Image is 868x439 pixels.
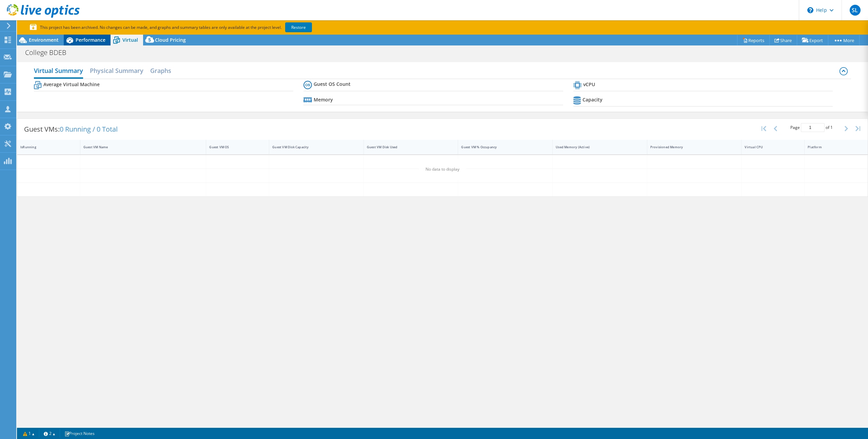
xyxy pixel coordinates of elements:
[556,145,636,149] div: Used Memory (Active)
[769,35,797,45] a: Share
[807,7,813,13] svg: \n
[76,37,105,43] span: Performance
[650,145,730,149] div: Provisioned Memory
[583,81,595,88] b: vCPU
[314,81,351,88] b: Guest OS Count
[90,64,143,77] h2: Physical Summary
[30,24,362,31] p: This project has been archived. No changes can be made, and graphs and summary tables are only av...
[209,145,258,149] div: Guest VM OS
[17,119,124,140] div: Guest VMs:
[808,145,856,149] div: Platform
[797,35,828,45] a: Export
[34,64,83,79] h2: Virtual Summary
[122,37,138,43] span: Virtual
[737,35,770,45] a: Reports
[60,125,118,134] span: 0 Running / 0 Total
[18,429,39,438] a: 1
[285,22,312,32] a: Restore
[830,125,833,130] span: 1
[20,145,69,149] div: IsRunning
[29,37,59,43] span: Environment
[583,96,603,103] b: Capacity
[461,145,541,149] div: Guest VM % Occupancy
[155,37,186,43] span: Cloud Pricing
[83,145,195,149] div: Guest VM Name
[367,145,447,149] div: Guest VM Disk Used
[850,5,861,16] span: SL
[43,81,100,88] b: Average Virtual Machine
[150,64,171,77] h2: Graphs
[60,429,99,438] a: Project Notes
[801,123,825,132] input: jump to page
[272,145,352,149] div: Guest VM Disk Capacity
[22,49,77,56] h1: College BDEB
[745,145,793,149] div: Virtual CPU
[790,123,833,132] span: Page of
[39,429,60,438] a: 2
[314,96,333,103] b: Memory
[828,35,860,45] a: More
